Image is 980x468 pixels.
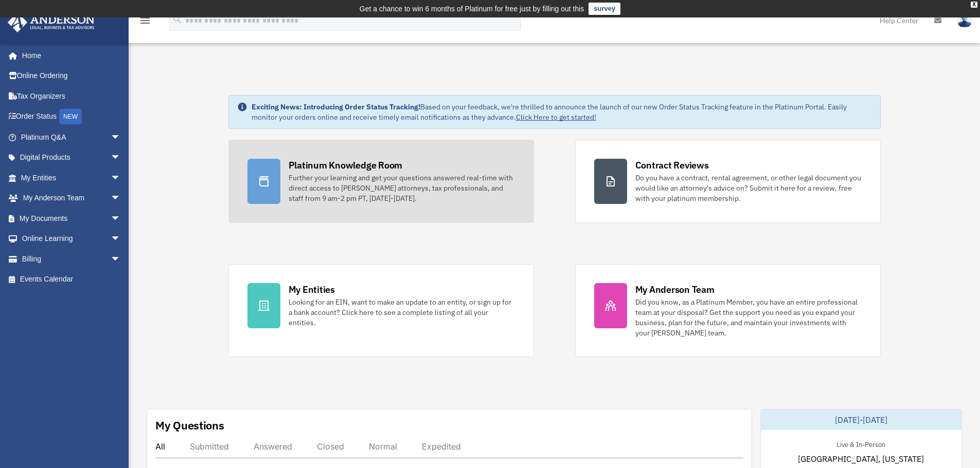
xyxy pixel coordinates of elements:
[7,66,136,86] a: Online Ordering
[111,249,131,270] span: arrow_drop_down
[190,441,229,452] div: Submitted
[516,113,596,122] a: Click Here to get started!
[369,441,397,452] div: Normal
[254,441,292,452] div: Answered
[7,188,136,209] a: My Anderson Teamarrow_drop_down
[635,173,862,203] div: Do you have a contract, rental agreement, or other legal document you would like an attorney's ad...
[360,3,584,15] div: Get a chance to win 6 months of Platinum for free just by filling out this
[111,229,131,250] span: arrow_drop_down
[635,159,709,172] div: Contract Reviews
[111,147,131,169] span: arrow_drop_down
[172,14,183,25] i: search
[828,438,894,449] div: Live & In-Person
[289,283,335,296] div: My Entities
[7,147,136,168] a: Digital Productsarrow_drop_down
[317,441,344,452] div: Closed
[228,140,534,223] a: Platinum Knowledge Room Further your learning and get your questions answered real-time with dire...
[7,106,136,127] a: Order StatusNEW
[139,18,151,27] a: menu
[761,409,961,430] div: [DATE]-[DATE]
[155,441,165,452] div: All
[252,102,872,122] div: Based on your feedback, we're thrilled to announce the launch of our new Order Status Tracking fe...
[228,264,534,357] a: My Entities Looking for an EIN, want to make an update to an entity, or sign up for a bank accoun...
[5,12,98,32] img: Anderson Advisors Platinum Portal
[289,159,403,172] div: Platinum Knowledge Room
[635,297,862,338] div: Did you know, as a Platinum Member, you have an entire professional team at your disposal? Get th...
[422,441,461,452] div: Expedited
[111,188,131,209] span: arrow_drop_down
[7,127,136,147] a: Platinum Q&Aarrow_drop_down
[7,229,136,249] a: Online Learningarrow_drop_down
[575,264,881,357] a: My Anderson Team Did you know, as a Platinum Member, you have an entire professional team at your...
[139,14,151,27] i: menu
[7,167,136,188] a: My Entitiesarrow_drop_down
[7,86,136,106] a: Tax Organizers
[635,283,715,296] div: My Anderson Team
[7,269,136,290] a: Events Calendar
[111,167,131,189] span: arrow_drop_down
[798,453,924,465] span: [GEOGRAPHIC_DATA], [US_STATE]
[252,102,420,111] strong: Exciting News: Introducing Order Status Tracking!
[111,127,131,148] span: arrow_drop_down
[155,418,224,433] div: My Questions
[111,208,131,229] span: arrow_drop_down
[289,173,515,203] div: Further your learning and get your questions answered real-time with direct access to [PERSON_NAM...
[971,2,977,8] div: close
[7,45,131,66] a: Home
[575,140,881,223] a: Contract Reviews Do you have a contract, rental agreement, or other legal document you would like...
[289,297,515,328] div: Looking for an EIN, want to make an update to an entity, or sign up for a bank account? Click her...
[7,249,136,269] a: Billingarrow_drop_down
[7,208,136,229] a: My Documentsarrow_drop_down
[957,13,972,28] img: User Pic
[59,109,82,124] div: NEW
[589,3,620,15] a: survey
